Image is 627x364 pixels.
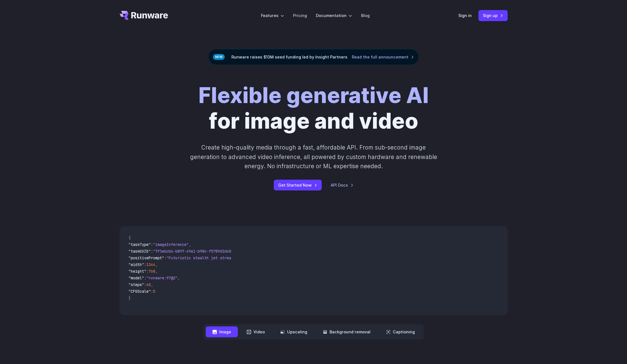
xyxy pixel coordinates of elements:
[153,249,238,254] span: "7f3ebcb6-b897-49e1-b98c-f5789d2d40d7"
[129,249,151,254] span: "taskUUID"
[144,275,146,280] span: :
[316,326,377,337] button: Background removal
[153,242,189,247] span: "imageInference"
[129,269,146,274] span: "height"
[129,262,144,267] span: "width"
[164,255,166,260] span: :
[129,235,131,240] span: {
[361,12,370,19] a: Blog
[129,255,164,260] span: "positivePrompt"
[144,282,146,287] span: :
[178,275,180,280] span: ,
[316,12,352,19] label: Documentation
[144,262,146,267] span: :
[198,83,429,134] h1: for image and video
[153,289,155,294] span: 5
[155,269,158,274] span: ,
[129,282,144,287] span: "steps"
[478,10,508,21] a: Sign up
[146,282,151,287] span: 40
[155,262,158,267] span: ,
[274,180,322,190] a: Get Started Now
[149,269,155,274] span: 768
[261,12,284,19] label: Features
[151,249,153,254] span: :
[208,49,419,65] div: Runware raises $13M seed funding led by Insight Partners
[189,143,438,171] p: Create high-quality media through a fast, affordable API. From sub-second image generation to adv...
[129,275,144,280] span: "model"
[146,269,149,274] span: :
[352,54,414,60] a: Read the full announcement
[240,326,272,337] button: Video
[129,242,151,247] span: "taskType"
[166,255,369,260] span: "Futuristic stealth jet streaking through a neon-lit cityscape with glowing purple exhaust"
[331,182,354,188] a: API Docs
[151,242,153,247] span: :
[458,12,472,19] a: Sign in
[151,282,153,287] span: ,
[151,289,153,294] span: :
[274,326,314,337] button: Upscaling
[379,326,422,337] button: Captioning
[206,326,238,337] button: Image
[198,82,429,108] strong: Flexible generative AI
[120,11,168,20] a: Go to /
[293,12,307,19] a: Pricing
[146,262,155,267] span: 1344
[146,275,178,280] span: "runware:97@2"
[129,289,151,294] span: "CFGScale"
[189,242,191,247] span: ,
[129,295,131,301] span: }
